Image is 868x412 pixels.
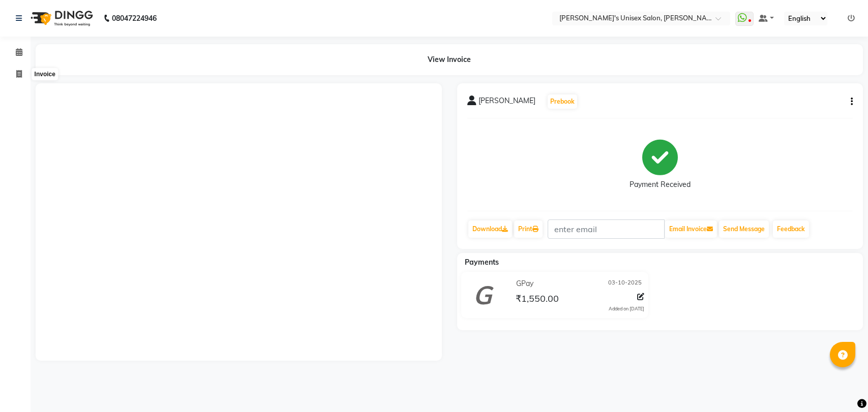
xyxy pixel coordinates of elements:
a: Feedback [773,220,809,238]
span: [PERSON_NAME] [478,96,535,110]
a: Print [514,220,543,238]
button: Send Message [719,220,769,238]
iframe: chat widget [825,371,858,402]
a: Download [468,220,512,238]
span: 03-10-2025 [608,278,642,289]
button: Prebook [548,94,577,109]
div: Payment Received [630,179,691,190]
div: Added on [DATE] [609,305,644,312]
div: View Invoice [36,44,863,75]
img: logo [26,4,96,33]
button: Email Invoice [665,220,717,238]
span: ₹1,550.00 [516,293,559,307]
div: Invoice [32,68,58,80]
span: Payments [465,258,499,267]
b: 08047224946 [112,4,157,33]
input: enter email [548,219,665,239]
span: GPay [516,278,533,289]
